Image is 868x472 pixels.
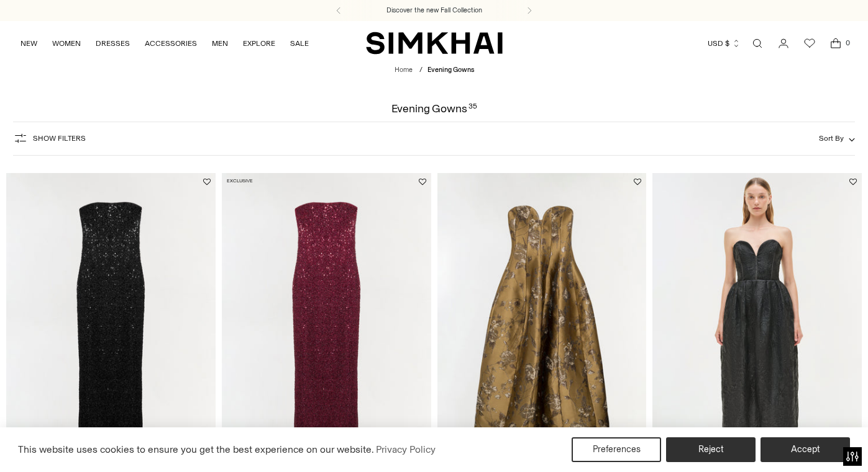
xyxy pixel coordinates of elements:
div: / [419,65,423,76]
a: ACCESSORIES [145,30,197,57]
a: Discover the new Fall Collection [386,6,482,16]
a: Privacy Policy (opens in a new tab) [374,440,437,459]
a: SALE [290,30,309,57]
span: Show Filters [33,134,86,143]
button: Sort By [819,131,855,145]
a: MEN [212,30,228,57]
button: Reject [666,437,756,462]
a: DRESSES [96,30,130,57]
button: Add to Wishlist [419,178,426,185]
a: Home [395,66,413,74]
a: Open search modal [745,31,770,56]
nav: breadcrumbs [395,65,474,76]
span: Sort By [819,134,844,143]
button: USD $ [708,30,741,57]
a: EXPLORE [243,30,275,57]
button: Show Filters [13,128,86,148]
span: Evening Gowns [427,66,474,74]
a: SIMKHAI [366,31,503,55]
div: 35 [468,103,477,114]
button: Add to Wishlist [203,178,211,185]
a: Open cart modal [823,31,848,56]
button: Add to Wishlist [634,178,641,185]
span: 0 [842,37,853,48]
button: Accept [761,437,850,462]
a: WOMEN [52,30,81,57]
a: Go to the account page [771,31,796,56]
button: Add to Wishlist [849,178,857,185]
a: Wishlist [797,31,822,56]
button: Preferences [572,437,661,462]
h1: Evening Gowns [391,103,477,114]
a: NEW [21,30,37,57]
span: This website uses cookies to ensure you get the best experience on our website. [18,443,374,455]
